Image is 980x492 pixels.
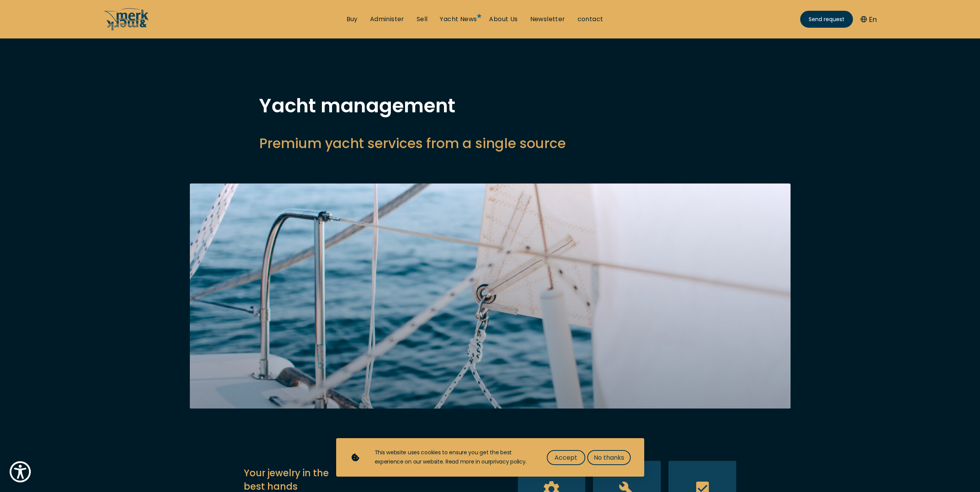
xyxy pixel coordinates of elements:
font: En [869,15,877,24]
a: privacy policy [490,458,525,465]
button: No thanks [587,450,631,465]
font: Administer [370,15,404,23]
font: Accept [554,453,577,462]
a: About Us [489,15,518,23]
a: Sell [417,15,428,23]
font: Buy [347,15,358,23]
a: Yacht News [440,15,477,23]
font: This website uses cookies to ensure you get the best experience on our website. Read more in our [375,449,512,465]
font: Send request [809,15,844,23]
a: Administer [370,15,404,23]
a: Newsletter [530,15,565,23]
a: Buy [347,15,358,23]
button: Show Accessibility Preferences [8,459,33,484]
a: contact [578,15,603,23]
font: . [526,458,527,465]
a: Send request [800,11,853,28]
font: Newsletter [530,15,565,23]
button: En [861,14,877,25]
font: Yacht News [440,15,477,23]
button: Accept [547,450,585,465]
font: Premium yacht services from a single source [259,134,566,153]
img: Merk&Merk [190,183,791,409]
font: contact [578,15,603,23]
font: Yacht management [259,92,456,119]
font: About Us [489,15,518,23]
font: Sell [417,15,428,23]
font: No thanks [594,453,624,462]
